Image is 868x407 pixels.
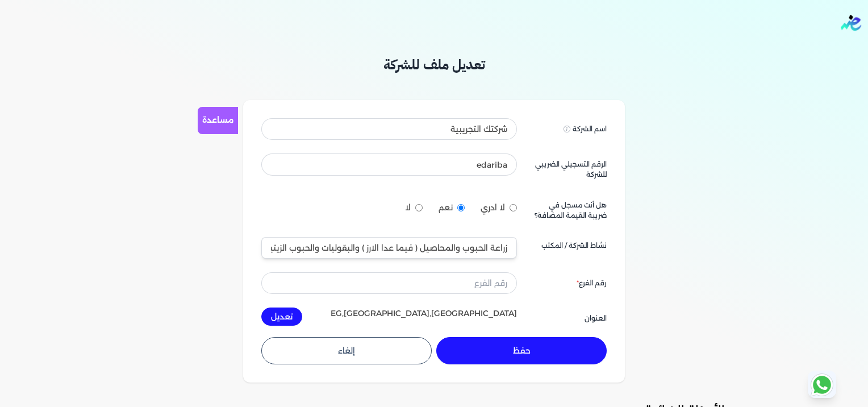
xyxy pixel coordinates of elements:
label: رقم الفرع [577,278,607,288]
input: لا ادري [510,204,517,211]
span: لا ادري [481,202,505,214]
label: نشاط الشركة / المكتب [541,240,607,251]
label: هل أنت مسجل في ضريبة القيمة المضافة؟ [531,200,607,221]
span: لا [405,202,411,214]
img: logo [841,15,861,31]
div: EG,[GEOGRAPHIC_DATA],[GEOGRAPHIC_DATA] [331,308,517,326]
h3: تعديل ملف للشركة [243,55,625,75]
button: إلغاء [261,337,432,364]
span: نعم [439,202,453,214]
label: الرقم التسجيلي الضريبي للشركة [531,159,607,180]
input: لا [415,204,423,211]
a: مساعدة [198,107,238,134]
input: اختار نشاط شركتك / مكتبك [261,237,517,259]
input: نعم [457,204,465,211]
button: تعديل [261,308,302,326]
label: العنوان [585,313,607,323]
input: رقم الفرع [261,272,517,294]
button: حفظ [436,337,607,364]
label: اسم الشركة [573,124,607,134]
